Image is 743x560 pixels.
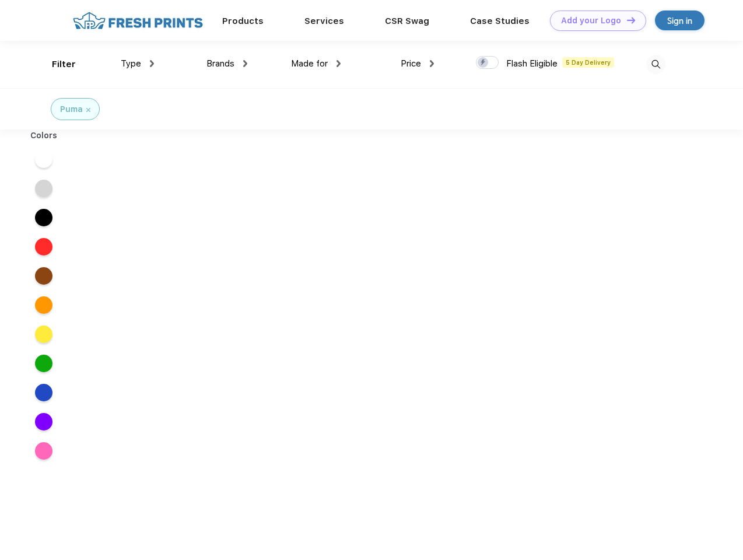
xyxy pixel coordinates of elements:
[86,108,90,112] img: filter_cancel.svg
[121,58,141,69] span: Type
[667,14,692,27] div: Sign in
[150,60,154,67] img: dropdown.png
[401,58,421,69] span: Price
[430,60,434,67] img: dropdown.png
[222,16,264,26] a: Products
[627,17,635,23] img: DT
[60,103,83,116] div: Puma
[22,129,66,142] div: Colors
[506,58,558,69] span: Flash Eligible
[69,10,206,31] img: fo%20logo%202.webp
[646,55,665,74] img: desktop_search.svg
[291,58,328,69] span: Made for
[561,16,621,26] div: Add your Logo
[52,58,76,71] div: Filter
[304,16,344,26] a: Services
[243,60,247,67] img: dropdown.png
[206,58,234,69] span: Brands
[337,60,341,67] img: dropdown.png
[385,16,429,26] a: CSR Swag
[562,57,614,68] span: 5 Day Delivery
[655,10,705,30] a: Sign in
